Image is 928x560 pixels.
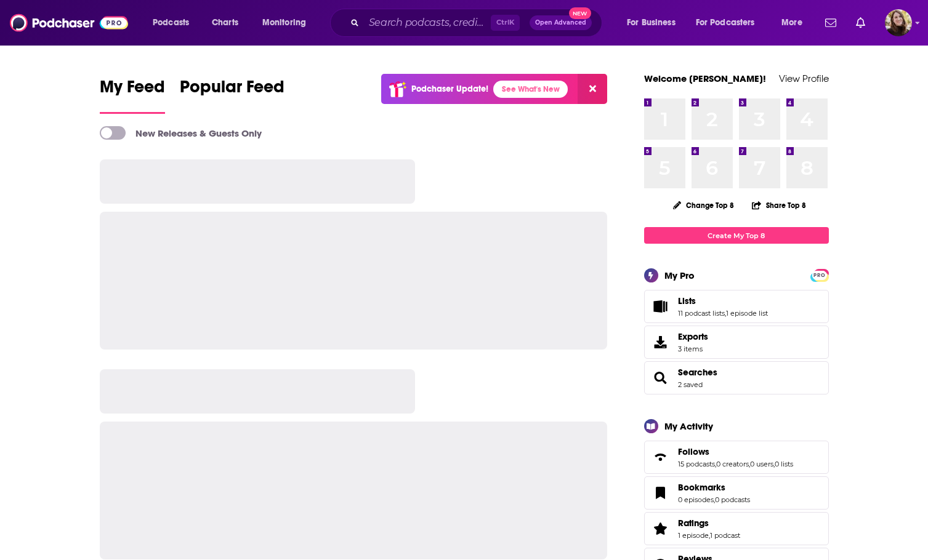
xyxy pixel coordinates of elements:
[648,520,673,537] a: Ratings
[530,15,592,30] button: Open AdvancedNew
[411,84,488,94] p: Podchaser Update!
[885,9,912,36] button: Show profile menu
[644,326,829,359] a: Exports
[716,460,749,468] a: 0 creators
[678,345,708,353] span: 3 items
[100,76,165,105] span: My Feed
[153,14,189,31] span: Podcasts
[678,518,740,529] a: Ratings
[678,331,708,342] span: Exports
[100,126,262,140] a: New Releases & Guests Only
[144,13,205,33] button: open menu
[715,460,716,468] span: ,
[644,73,766,84] a: Welcome [PERSON_NAME]!
[820,12,841,33] a: Show notifications dropdown
[715,495,750,504] a: 0 podcasts
[644,512,829,545] span: Ratings
[569,7,591,19] span: New
[535,20,586,26] span: Open Advanced
[678,482,750,493] a: Bookmarks
[212,14,238,31] span: Charts
[714,495,715,504] span: ,
[781,14,802,31] span: More
[696,14,755,31] span: For Podcasters
[627,14,676,31] span: For Business
[664,270,695,281] div: My Pro
[678,460,715,468] a: 15 podcasts
[648,449,673,466] a: Follows
[648,334,673,351] span: Exports
[644,441,829,474] span: Follows
[254,13,322,33] button: open menu
[262,14,306,31] span: Monitoring
[749,460,750,468] span: ,
[851,12,870,33] a: Show notifications dropdown
[710,531,740,540] a: 1 podcast
[644,476,829,510] span: Bookmarks
[725,309,726,318] span: ,
[751,193,807,217] button: Share Top 8
[773,13,818,33] button: open menu
[709,531,710,540] span: ,
[644,227,829,244] a: Create My Top 8
[678,446,793,457] a: Follows
[678,495,714,504] a: 0 episodes
[726,309,768,318] a: 1 episode list
[678,309,725,318] a: 11 podcast lists
[666,198,742,213] button: Change Top 8
[180,76,284,114] a: Popular Feed
[812,271,827,280] span: PRO
[678,482,725,493] span: Bookmarks
[885,9,912,36] span: Logged in as katiefuchs
[779,73,829,84] a: View Profile
[885,9,912,36] img: User Profile
[648,369,673,386] a: Searches
[644,290,829,323] span: Lists
[648,298,673,315] a: Lists
[342,9,614,37] div: Search podcasts, credits, & more...
[678,295,768,306] a: Lists
[618,13,691,33] button: open menu
[812,270,827,279] a: PRO
[664,420,713,432] div: My Activity
[100,76,165,114] a: My Feed
[644,361,829,394] span: Searches
[678,380,703,389] a: 2 saved
[648,484,673,502] a: Bookmarks
[678,446,709,457] span: Follows
[678,367,717,378] a: Searches
[10,11,128,34] img: Podchaser - Follow, Share and Rate Podcasts
[750,460,773,468] a: 0 users
[180,76,284,105] span: Popular Feed
[775,460,793,468] a: 0 lists
[678,295,696,306] span: Lists
[773,460,775,468] span: ,
[364,13,491,33] input: Search podcasts, credits, & more...
[493,81,568,98] a: See What's New
[678,518,709,529] span: Ratings
[491,15,520,31] span: Ctrl K
[204,13,246,33] a: Charts
[678,531,709,540] a: 1 episode
[688,13,773,33] button: open menu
